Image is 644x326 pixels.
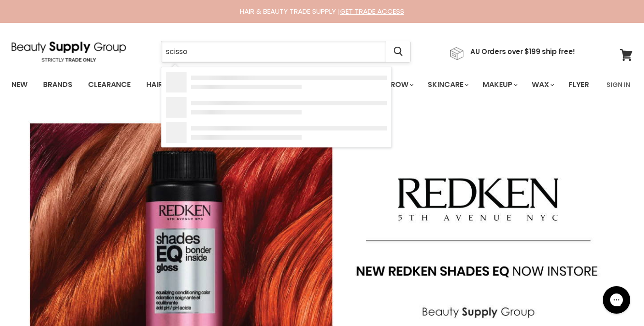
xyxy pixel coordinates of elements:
iframe: Gorgias live chat messenger [598,283,635,317]
button: Search [386,41,410,62]
a: Brands [36,75,79,94]
a: Makeup [476,75,523,94]
a: Flyer [561,75,596,94]
a: Sign In [601,75,636,94]
a: Wax [525,75,560,94]
a: Haircare [139,75,193,94]
form: Product [161,41,411,63]
input: Search [161,41,386,62]
a: New [5,75,34,94]
a: Skincare [421,75,474,94]
ul: Main menu [5,71,599,98]
a: GET TRADE ACCESS [340,6,404,16]
a: Clearance [81,75,138,94]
